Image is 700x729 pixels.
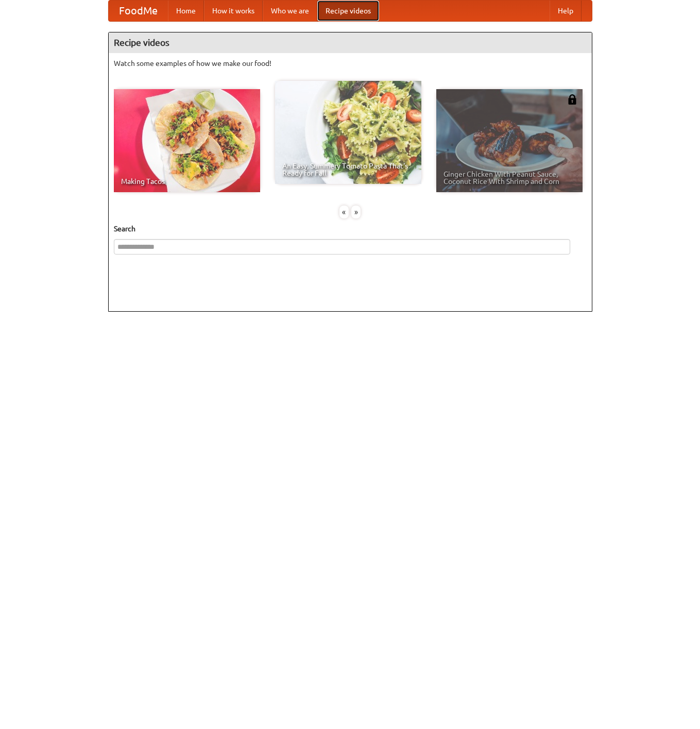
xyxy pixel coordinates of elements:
a: Who we are [263,1,317,21]
div: « [339,206,349,218]
a: An Easy, Summery Tomato Pasta That's Ready for Fall [275,81,421,184]
a: Help [550,1,582,21]
a: Recipe videos [317,1,379,21]
div: » [351,206,361,218]
a: Making Tacos [114,89,260,192]
img: 483408.png [567,94,577,105]
span: Making Tacos [121,178,253,185]
h4: Recipe videos [109,32,592,53]
a: FoodMe [109,1,168,21]
a: How it works [204,1,263,21]
span: An Easy, Summery Tomato Pasta That's Ready for Fall [282,162,414,177]
p: Watch some examples of how we make our food! [114,58,587,69]
h5: Search [114,224,587,234]
a: Home [168,1,204,21]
